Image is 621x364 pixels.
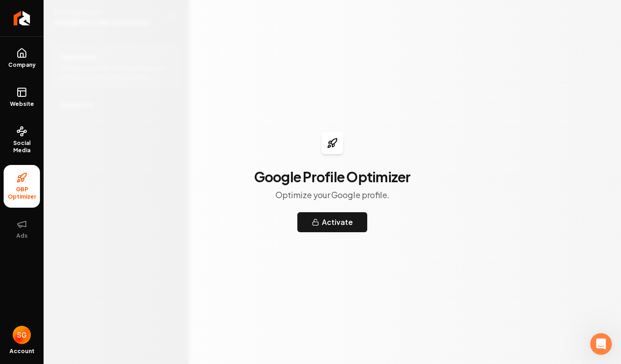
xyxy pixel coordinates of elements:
[4,80,40,115] a: Website
[590,333,612,355] iframe: Intercom live chat
[13,326,31,344] img: Saxon Gallegos-Wilson
[5,61,39,69] span: Company
[14,11,30,25] img: Rebolt Logo
[4,186,40,200] span: GBP Optimizer
[4,211,40,247] button: Ads
[4,119,40,161] a: Social Media
[6,100,38,108] span: Website
[4,140,40,154] span: Social Media
[4,40,40,76] a: Company
[10,348,34,355] span: Account
[13,326,31,344] button: Open user button
[13,232,31,239] span: Ads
